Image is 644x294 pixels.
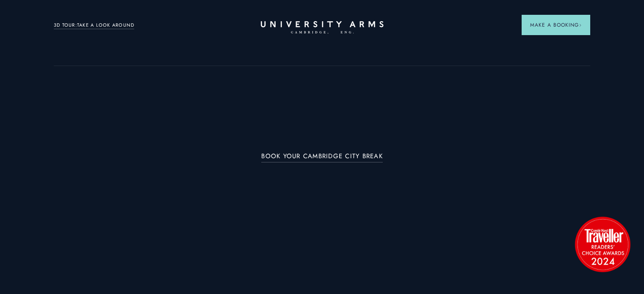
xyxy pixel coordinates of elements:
a: Home [261,21,384,34]
img: Arrow icon [579,24,582,27]
span: Make a Booking [530,21,582,29]
a: 3D TOUR:TAKE A LOOK AROUND [54,22,135,29]
button: Make a BookingArrow icon [522,15,590,35]
img: image-2524eff8f0c5d55edbf694693304c4387916dea5-1501x1501-png [571,212,634,276]
a: BOOK YOUR CAMBRIDGE CITY BREAK [261,153,383,162]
